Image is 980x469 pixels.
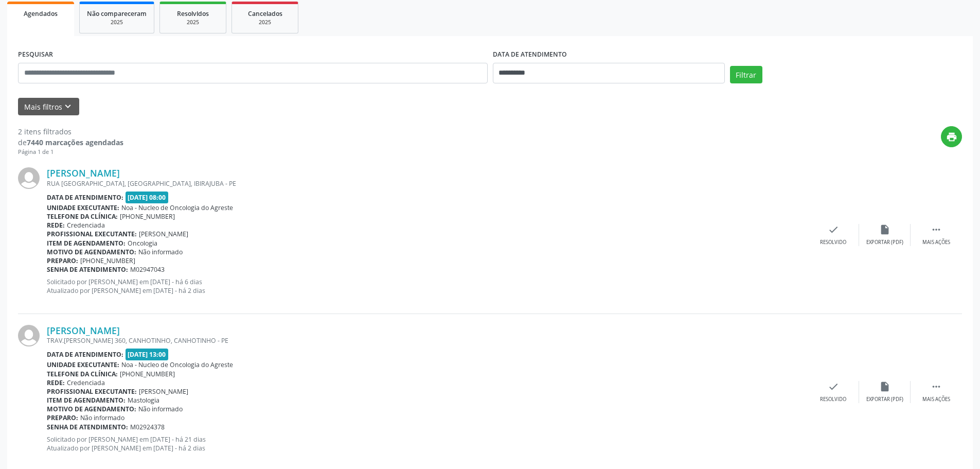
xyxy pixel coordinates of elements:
span: Não compareceram [87,9,147,18]
b: Data de atendimento: [47,350,123,359]
div: RUA [GEOGRAPHIC_DATA], [GEOGRAPHIC_DATA], IBIRAJUBA - PE [47,179,808,188]
button: Mais filtroskeyboard_arrow_down [18,98,79,116]
span: [PHONE_NUMBER] [120,370,175,378]
div: Exportar (PDF) [866,239,903,246]
span: Noa - Nucleo de Oncologia do Agreste [121,203,233,212]
span: [DATE] 08:00 [126,192,169,203]
i: print [946,131,957,143]
b: Rede: [47,378,65,387]
img: img [18,167,40,189]
b: Profissional executante: [47,230,137,238]
span: [PHONE_NUMBER] [80,256,135,265]
b: Motivo de agendamento: [47,248,136,256]
div: 2025 [87,19,147,26]
b: Item de agendamento: [47,239,126,248]
b: Data de atendimento: [47,193,123,202]
div: 2025 [167,19,219,26]
b: Item de agendamento: [47,396,126,405]
b: Senha de atendimento: [47,423,128,431]
span: M02947043 [130,265,165,274]
b: Rede: [47,221,65,230]
div: Exportar (PDF) [866,396,903,403]
div: Página 1 de 1 [18,148,123,157]
p: Solicitado por [PERSON_NAME] em [DATE] - há 6 dias Atualizado por [PERSON_NAME] em [DATE] - há 2 ... [47,277,808,295]
a: [PERSON_NAME] [47,167,120,179]
span: Cancelados [248,9,282,18]
span: Credenciada [67,378,105,387]
b: Unidade executante: [47,203,119,212]
b: Telefone da clínica: [47,370,118,378]
span: Credenciada [67,221,105,230]
img: img [18,325,40,346]
div: 2025 [239,19,291,26]
div: Mais ações [922,396,950,403]
span: M02924378 [130,423,165,431]
strong: 7440 marcações agendadas [27,137,123,147]
i: insert_drive_file [879,381,890,392]
span: Mastologia [128,396,159,405]
b: Senha de atendimento: [47,265,128,274]
span: Noa - Nucleo de Oncologia do Agreste [121,360,233,369]
i: check [828,381,839,392]
b: Motivo de agendamento: [47,405,136,413]
div: Resolvido [820,396,846,403]
span: Não informado [80,413,124,422]
a: [PERSON_NAME] [47,325,120,336]
span: [PERSON_NAME] [139,230,188,238]
button: print [941,126,962,147]
b: Preparo: [47,256,78,265]
span: Não informado [138,248,183,256]
b: Unidade executante: [47,360,119,369]
div: 2 itens filtrados [18,126,123,137]
div: TRAV.[PERSON_NAME] 360, CANHOTINHO, CANHOTINHO - PE [47,336,808,345]
p: Solicitado por [PERSON_NAME] em [DATE] - há 21 dias Atualizado por [PERSON_NAME] em [DATE] - há 2... [47,435,808,453]
span: [DATE] 13:00 [126,349,169,360]
b: Preparo: [47,413,78,422]
b: Profissional executante: [47,387,137,396]
button: Filtrar [730,66,762,83]
i:  [931,381,942,392]
i: check [828,224,839,235]
b: Telefone da clínica: [47,212,118,221]
i:  [931,224,942,235]
div: Mais ações [922,239,950,246]
span: [PHONE_NUMBER] [120,212,175,221]
div: de [18,137,123,148]
span: Não informado [138,405,183,413]
i: keyboard_arrow_down [62,101,74,112]
label: DATA DE ATENDIMENTO [493,47,567,63]
span: [PERSON_NAME] [139,387,188,396]
span: Agendados [24,9,58,18]
span: Resolvidos [177,9,209,18]
div: Resolvido [820,239,846,246]
span: Oncologia [128,239,157,248]
i: insert_drive_file [879,224,890,235]
label: PESQUISAR [18,47,53,63]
